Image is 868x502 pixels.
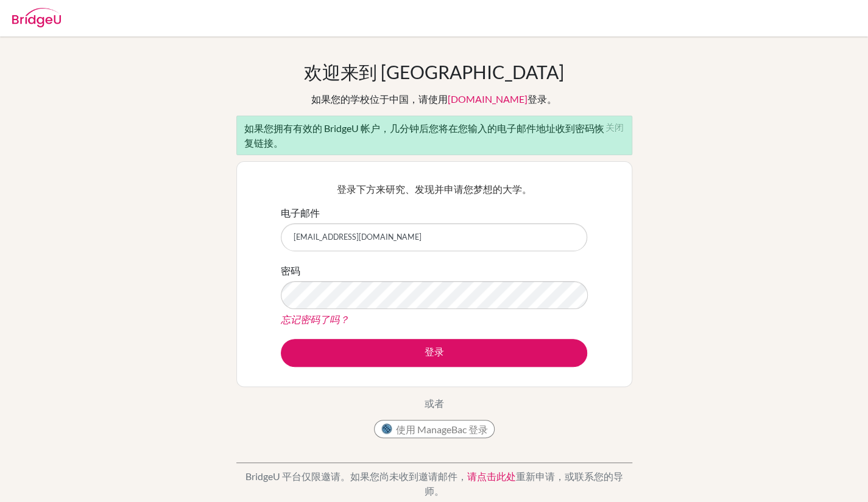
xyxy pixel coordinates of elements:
[467,470,516,482] a: 请点击此处
[245,470,467,482] font: BridgeU 平台仅限邀请。如果您尚未收到邀请邮件，
[448,93,528,105] a: [DOMAIN_NAME]
[281,207,320,218] font: 电子邮件
[281,265,300,276] font: 密码
[396,424,488,435] font: 使用 ManageBac 登录
[528,93,557,105] font: 登录。
[12,8,61,27] img: Bridge-U
[425,397,444,409] font: 或者
[337,183,532,195] font: 登录下方来研究、发现并申请您梦想的大学。
[304,61,564,83] font: 欢迎来到 [GEOGRAPHIC_DATA]
[425,470,623,497] font: 重新申请，或联系您的导师。
[244,122,604,148] font: 如果您拥有有效的 BridgeU 帐户，几分钟后您将在您输入的电子邮件地址收到密码恢复链接。
[605,122,624,131] font: 关闭
[374,420,495,438] button: 使用 ManageBac 登录
[281,339,587,367] button: 登录
[598,116,632,136] button: 关闭
[425,346,444,357] font: 登录
[311,93,448,105] font: 如果您的学校位于中国，请使用
[281,313,349,325] a: 忘记密码了吗？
